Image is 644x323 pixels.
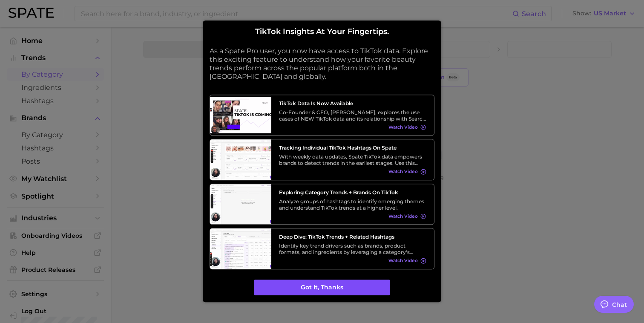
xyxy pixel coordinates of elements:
h3: Deep Dive: TikTok Trends + Related Hashtags [279,234,426,240]
a: Deep Dive: TikTok Trends + Related HashtagsIdentify key trend drivers such as brands, product for... [210,228,434,269]
a: Exploring Category Trends + Brands on TikTokAnalyze groups of hashtags to identify emerging theme... [210,184,434,225]
span: Watch Video [388,213,418,219]
h3: Tracking Individual TikTok Hashtags on Spate [279,144,426,151]
span: Watch Video [388,169,418,175]
h3: TikTok data is now available [279,100,426,107]
span: Watch Video [388,124,418,130]
a: Tracking Individual TikTok Hashtags on SpateWith weekly data updates, Spate TikTok data empowers ... [210,139,434,180]
h3: Exploring Category Trends + Brands on TikTok [279,189,426,196]
p: As a Spate Pro user, you now have access to TikTok data. Explore this exciting feature to underst... [210,47,434,81]
h2: TikTok insights at your fingertips. [210,27,434,37]
div: Analyze groups of hashtags to identify emerging themes and understand TikTok trends at a higher l... [279,198,426,211]
span: Watch Video [388,258,418,264]
div: With weekly data updates, Spate TikTok data empowers brands to detect trends in the earliest stag... [279,153,426,166]
button: Got it, thanks [254,280,390,296]
a: TikTok data is now availableCo-Founder & CEO, [PERSON_NAME], explores the use cases of NEW TikTok... [210,95,434,136]
div: Identify key trend drivers such as brands, product formats, and ingredients by leveraging a categ... [279,242,426,255]
div: Co-Founder & CEO, [PERSON_NAME], explores the use cases of NEW TikTok data and its relationship w... [279,109,426,122]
